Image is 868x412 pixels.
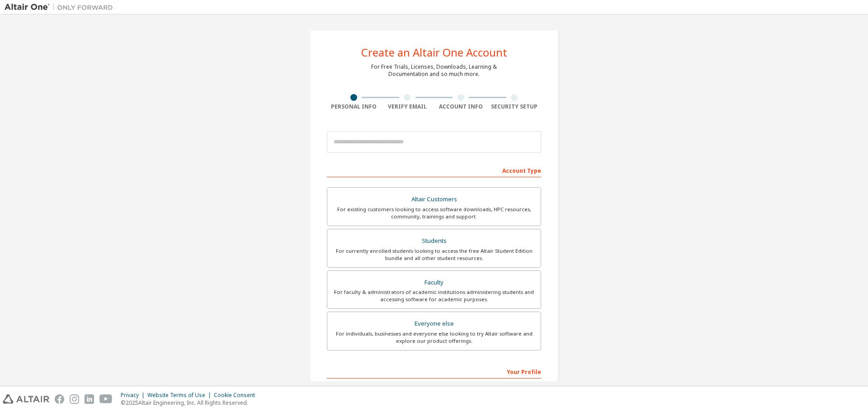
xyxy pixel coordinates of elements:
div: Everyone else [333,317,535,330]
img: youtube.svg [99,394,113,404]
div: For currently enrolled students looking to access the free Altair Student Edition bundle and all ... [333,247,535,262]
img: altair_logo.svg [3,394,49,404]
div: For individuals, businesses and everyone else looking to try Altair software and explore our prod... [333,330,535,345]
div: Account Info [434,103,488,110]
div: Altair Customers [333,193,535,206]
div: Privacy [121,392,147,399]
img: facebook.svg [55,394,64,404]
div: Personal Info [327,103,381,110]
div: Students [333,235,535,247]
div: Security Setup [488,103,542,110]
img: Altair One [5,3,118,12]
div: Cookie Consent [214,392,260,399]
div: Create an Altair One Account [361,47,507,58]
div: For existing customers looking to access software downloads, HPC resources, community, trainings ... [333,206,535,220]
p: © 2025 Altair Engineering, Inc. All Rights Reserved. [121,399,260,407]
div: Faculty [333,276,535,289]
div: Your Profile [327,364,541,379]
div: Website Terms of Use [147,392,214,399]
div: For faculty & administrators of academic institutions administering students and accessing softwa... [333,289,535,303]
img: instagram.svg [70,394,79,404]
div: Verify Email [381,103,434,110]
div: Account Type [327,163,541,177]
img: linkedin.svg [85,394,94,404]
div: For Free Trials, Licenses, Downloads, Learning & Documentation and so much more. [371,63,497,78]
